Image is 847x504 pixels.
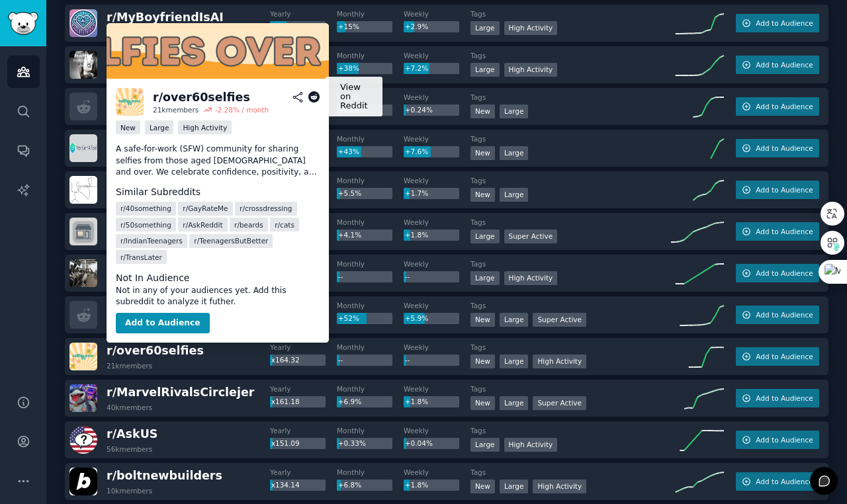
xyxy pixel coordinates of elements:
[533,480,586,493] div: High Activity
[116,144,320,179] p: A safe-for-work (SFW) community for sharing selfies from those aged [DEMOGRAPHIC_DATA] and over. ...
[270,426,337,435] dt: Yearly
[234,220,263,230] span: r/ beards
[69,9,97,37] img: MyBoyfriendIsAI
[470,426,671,435] dt: Tags
[404,9,470,19] dt: Weekly
[69,343,97,370] img: over60selfies
[337,134,404,144] dt: Monthly
[756,310,813,319] span: Add to Audience
[405,22,428,30] span: +2.9%
[500,480,529,493] div: Large
[404,343,470,352] dt: Weekly
[337,426,404,435] dt: Monthly
[404,176,470,185] dt: Weekly
[736,472,819,491] button: Add to Audience
[736,139,819,157] button: Add to Audience
[470,188,495,202] div: New
[69,51,97,79] img: RemoteWorkers
[470,134,671,144] dt: Tags
[270,343,337,352] dt: Yearly
[736,56,819,74] button: Add to Audience
[271,481,300,489] span: x134.14
[470,146,495,160] div: New
[338,439,366,447] span: +0.33%
[504,230,558,243] div: Super Active
[470,313,495,327] div: New
[271,398,300,405] span: x161.18
[404,93,470,102] dt: Weekly
[533,313,586,327] div: Super Active
[337,301,404,310] dt: Monthly
[470,301,671,310] dt: Tags
[756,394,813,403] span: Add to Audience
[116,185,320,199] dt: Similar Subreddits
[271,356,300,364] span: x164.32
[404,426,470,435] dt: Weekly
[533,396,586,410] div: Super Active
[504,21,558,35] div: High Activity
[337,51,404,60] dt: Monthly
[500,188,529,202] div: Large
[153,89,250,106] div: r/ over60selfies
[736,97,819,116] button: Add to Audience
[736,306,819,324] button: Add to Audience
[500,146,529,160] div: Large
[107,11,224,24] span: r/ MyBoyfriendIsAI
[338,314,359,322] span: +52%
[153,105,199,114] div: 21k members
[405,189,428,197] span: +1.7%
[470,9,671,19] dt: Tags
[405,231,428,239] span: +1.8%
[107,444,152,454] div: 56k members
[405,439,433,447] span: +0.04%
[69,176,97,204] img: theVibeCoding
[470,468,671,477] dt: Tags
[107,386,254,399] span: r/ MarvelRivalsCirclejer
[736,14,819,32] button: Add to Audience
[107,427,157,441] span: r/ AskUS
[470,355,495,368] div: New
[120,236,183,245] span: r/ IndianTeenagers
[405,273,410,280] span: --
[404,384,470,394] dt: Weekly
[504,438,558,452] div: High Activity
[116,88,144,116] img: over60selfies
[107,469,222,482] span: r/ boltnewbuilders
[183,204,228,213] span: r/ GayRateMe
[756,477,813,486] span: Add to Audience
[405,481,428,489] span: +1.8%
[69,259,97,287] img: Gymhelp
[337,9,404,19] dt: Monthly
[194,236,268,245] span: r/ TeenagersButBetter
[756,352,813,361] span: Add to Audience
[470,438,500,452] div: Large
[756,19,813,28] span: Add to Audience
[736,181,819,199] button: Add to Audience
[116,271,320,285] dt: Not In Audience
[470,21,500,35] div: Large
[107,23,329,79] img: over60selfies
[736,389,819,407] button: Add to Audience
[183,220,222,230] span: r/ AskReddit
[756,435,813,444] span: Add to Audience
[405,356,410,364] span: --
[120,220,171,230] span: r/ 50something
[337,468,404,477] dt: Monthly
[116,285,320,308] dd: Not in any of your audiences yet. Add this subreddit to analyze it futher.
[338,273,343,280] span: --
[8,12,38,35] img: GummySearch logo
[736,222,819,241] button: Add to Audience
[405,64,428,72] span: +7.2%
[404,259,470,269] dt: Weekly
[116,120,140,134] div: New
[69,384,97,412] img: MarvelRivalsCirclejer
[69,426,97,454] img: AskUS
[145,120,174,134] div: Large
[337,343,404,352] dt: Monthly
[338,64,359,72] span: +38%
[107,344,204,357] span: r/ over60selfies
[215,105,269,114] div: -2.28 % / month
[500,355,529,368] div: Large
[404,51,470,60] dt: Weekly
[337,176,404,185] dt: Monthly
